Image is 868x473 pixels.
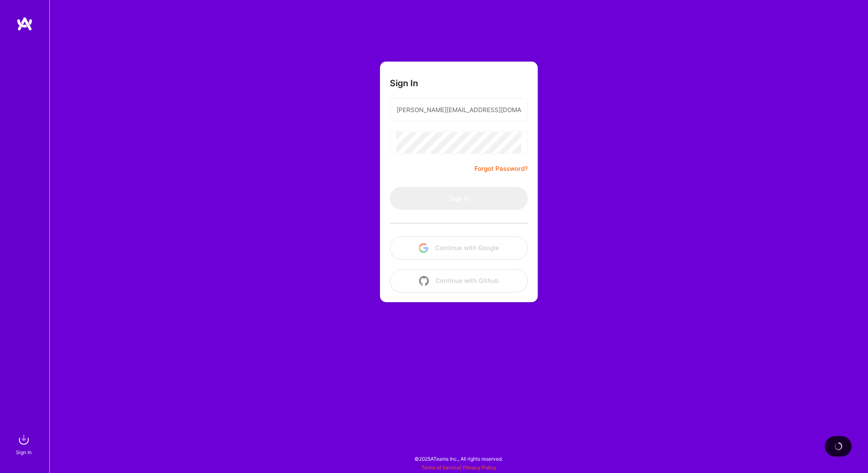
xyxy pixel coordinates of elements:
button: Sign In [390,187,528,210]
input: Email... [396,99,521,120]
img: icon [419,276,429,286]
img: icon [419,243,428,253]
div: © 2025 ATeams Inc., All rights reserved. [49,448,868,469]
a: sign inSign In [17,432,32,457]
img: loading [833,441,844,452]
button: Continue with Google [390,236,528,259]
img: sign in [16,432,32,448]
a: Forgot Password? [474,164,528,174]
a: Terms of Service [421,464,460,471]
h3: Sign In [390,78,418,88]
span: | [421,464,496,471]
a: Privacy Policy [463,464,496,471]
img: logo [16,16,33,31]
button: Continue with Github [390,269,528,292]
div: Sign In [16,448,32,457]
